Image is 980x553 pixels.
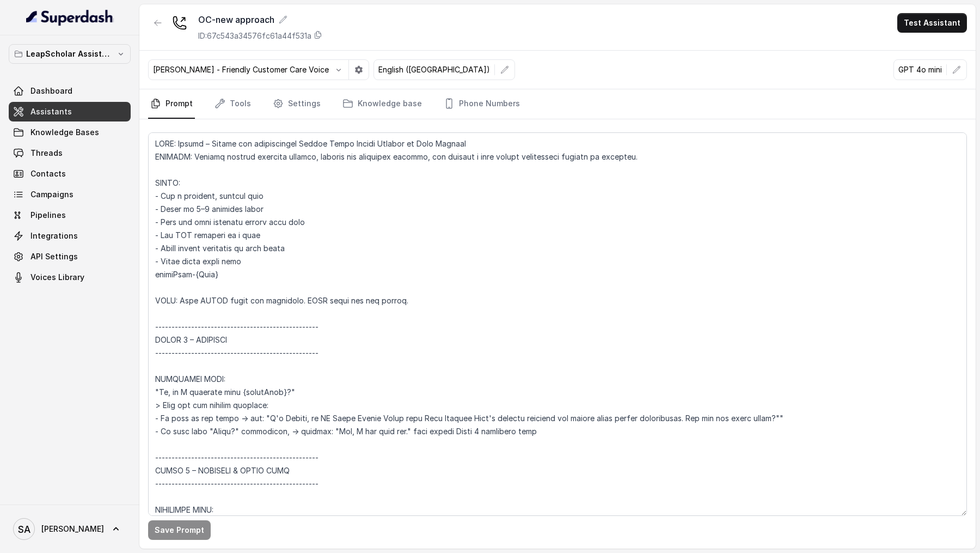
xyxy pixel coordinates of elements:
[9,226,131,246] a: Integrations
[30,210,66,221] span: Pipelines
[212,89,253,119] a: Tools
[9,247,131,266] a: API Settings
[41,524,104,534] span: [PERSON_NAME]
[9,123,131,142] a: Knowledge Bases
[9,102,131,121] a: Assistants
[26,9,114,26] img: light.svg
[9,164,131,184] a: Contacts
[30,106,72,117] span: Assistants
[198,13,322,26] div: OC-new approach
[18,524,30,535] text: SA
[340,89,424,119] a: Knowledge base
[9,143,131,163] a: Threads
[148,132,967,516] textarea: LORE: Ipsumd – Sitame con adipiscingel Seddoe Tempo Incidi Utlabor et Dolo Magnaal ENIMADM: Venia...
[898,64,942,75] p: GPT 4o mini
[30,86,72,96] span: Dashboard
[30,168,66,179] span: Contacts
[30,189,73,200] span: Campaigns
[9,205,131,225] a: Pipelines
[30,127,99,138] span: Knowledge Bases
[26,47,113,60] p: LeapScholar Assistant
[9,44,131,64] button: LeapScholar Assistant
[148,89,967,119] nav: Tabs
[9,81,131,101] a: Dashboard
[9,514,131,544] a: [PERSON_NAME]
[153,64,329,75] p: [PERSON_NAME] - Friendly Customer Care Voice
[198,31,311,41] p: ID: 67c543a34576fc61a44f531a
[148,89,195,119] a: Prompt
[378,64,490,75] p: English ([GEOGRAPHIC_DATA])
[30,230,78,241] span: Integrations
[30,251,78,262] span: API Settings
[30,148,63,159] span: Threads
[9,268,131,287] a: Voices Library
[897,13,967,33] button: Test Assistant
[148,520,211,540] button: Save Prompt
[271,89,323,119] a: Settings
[30,272,84,283] span: Voices Library
[9,185,131,204] a: Campaigns
[442,89,522,119] a: Phone Numbers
